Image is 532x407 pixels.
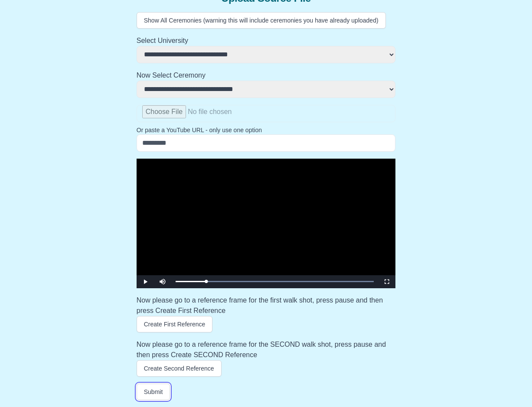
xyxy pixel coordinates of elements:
[137,316,213,332] button: Create First Reference
[137,36,396,46] h2: Select University
[137,70,396,81] h2: Now Select Ceremony
[137,126,396,134] p: Or paste a YouTube URL - only use one option
[137,384,170,400] button: Submit
[154,275,171,288] button: Mute
[137,275,154,288] button: Play
[137,339,396,360] h3: Now please go to a reference frame for the SECOND walk shot, press pause and then press Create SE...
[176,281,374,282] div: Progress Bar
[137,12,386,29] button: Show All Ceremonies (warning this will include ceremonies you have already uploaded)
[137,159,396,288] div: Video Player
[137,295,396,316] h3: Now please go to a reference frame for the first walk shot, press pause and then press Create Fir...
[378,275,395,288] button: Fullscreen
[137,360,222,377] button: Create Second Reference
